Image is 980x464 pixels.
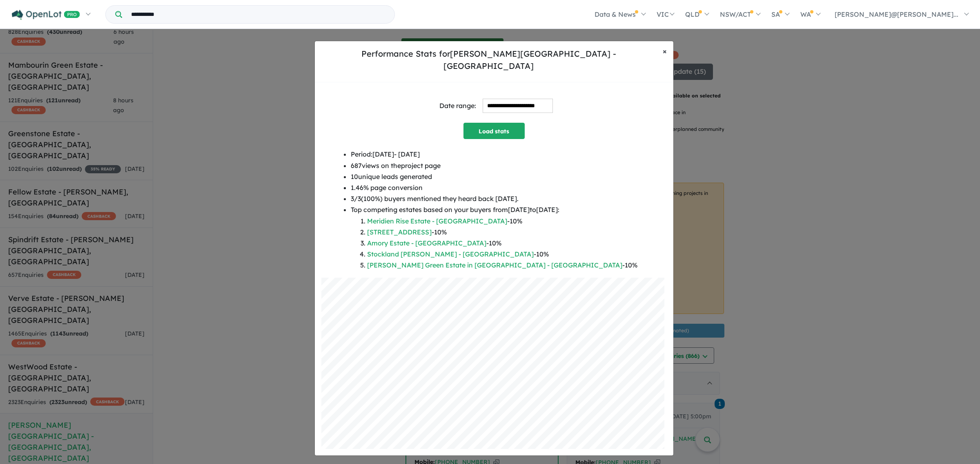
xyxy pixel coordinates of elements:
li: 687 views on the project page [351,160,637,171]
input: Try estate name, suburb, builder or developer [124,6,393,23]
li: - 10 % [367,238,637,249]
a: Stockland [PERSON_NAME] - [GEOGRAPHIC_DATA] [367,250,534,258]
a: [STREET_ADDRESS] [367,228,432,236]
li: 1.46 % page conversion [351,182,637,193]
a: Meridien Rise Estate - [GEOGRAPHIC_DATA] [367,217,507,225]
a: Amory Estate - [GEOGRAPHIC_DATA] [367,239,486,247]
li: - 10 % [367,249,637,260]
li: - 10 % [367,260,637,271]
li: Top competing estates based on your buyers from [DATE] to [DATE] : [351,204,637,271]
div: Date range: [439,100,476,111]
li: Period: [DATE] - [DATE] [351,149,637,160]
button: Load stats [463,123,525,139]
li: 3 / 3 ( 100 %) buyers mentioned they heard back [DATE]. [351,193,637,204]
a: [PERSON_NAME] Green Estate in [GEOGRAPHIC_DATA] - [GEOGRAPHIC_DATA] [367,261,622,269]
li: - 10 % [367,216,637,227]
span: [PERSON_NAME]@[PERSON_NAME]... [835,10,958,18]
h5: Performance Stats for [PERSON_NAME][GEOGRAPHIC_DATA] - [GEOGRAPHIC_DATA] [321,48,656,72]
img: Openlot PRO Logo White [12,10,80,20]
span: × [663,46,667,56]
li: - 10 % [367,227,637,238]
li: 10 unique leads generated [351,171,637,182]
